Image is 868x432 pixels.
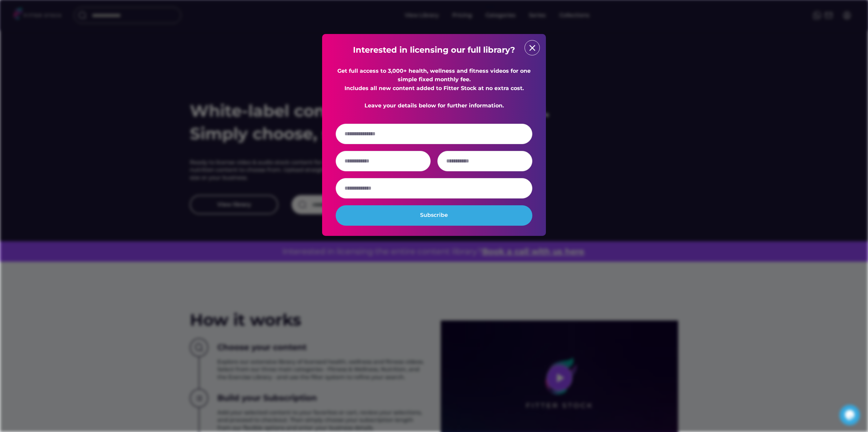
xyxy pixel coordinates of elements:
[336,205,532,226] button: Subscribe
[353,45,515,55] strong: Interested in licensing our full library?
[527,43,537,53] button: close
[840,405,861,425] iframe: chat widget
[336,67,532,110] div: Get full access to 3,000+ health, wellness and fitness videos for one simple fixed monthly fee. I...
